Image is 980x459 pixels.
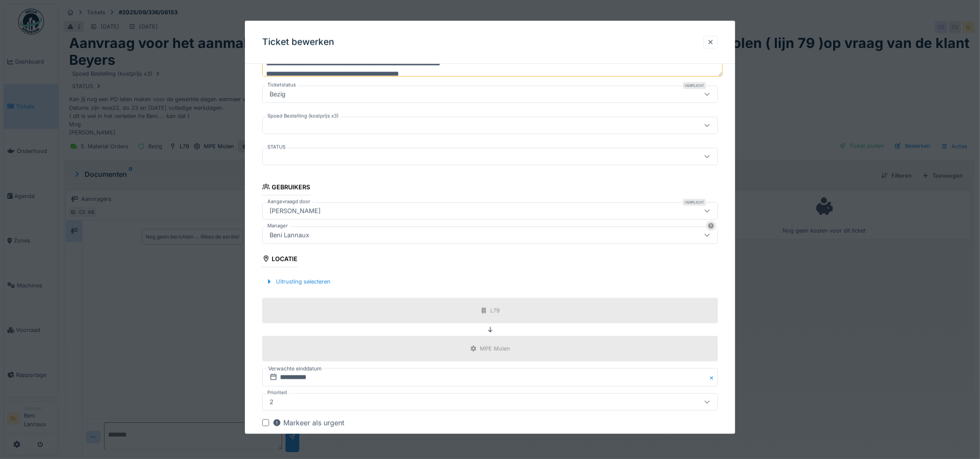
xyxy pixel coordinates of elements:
div: Beni Lannaux [266,230,313,240]
label: Prioriteit [266,389,289,396]
div: Verplicht [683,82,706,89]
label: Ticketstatus [266,81,298,88]
h3: Ticket bewerken [262,37,334,48]
label: STATUS [266,143,287,150]
label: Manager [266,222,289,229]
div: Locatie [262,252,298,267]
div: Markeer als urgent [273,418,344,428]
label: Verwachte einddatum [267,364,323,373]
div: Gebruikers [262,180,310,195]
div: L79 [491,306,500,315]
div: [PERSON_NAME] [266,206,324,216]
div: Bezig [266,89,289,99]
div: Verplicht [683,199,706,206]
button: Close [708,368,718,386]
div: Uitrusting selecteren [262,276,334,287]
div: MPE Molen [480,344,511,353]
label: Spoed Bestelling (kostprijs x3) [266,112,340,119]
div: 2 [266,397,277,407]
label: Aangevraagd door [266,198,312,205]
